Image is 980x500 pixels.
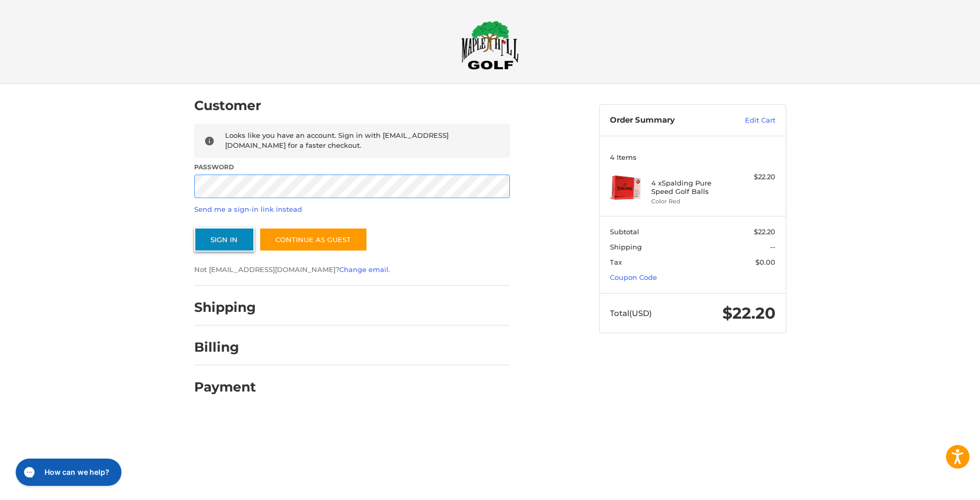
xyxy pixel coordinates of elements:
a: Continue as guest [259,227,367,252]
span: $0.00 [755,258,775,266]
h2: Billing [194,339,255,355]
p: Not [EMAIL_ADDRESS][DOMAIN_NAME]? . [194,265,510,275]
span: $22.20 [722,303,775,323]
span: Total (USD) [610,308,652,318]
span: $22.20 [754,227,775,236]
a: Edit Cart [722,115,775,126]
img: Maple Hill Golf [461,20,519,70]
h4: 4 x Spalding Pure Speed Golf Balls [651,179,731,196]
h3: 4 Items [610,153,775,161]
div: $22.20 [734,172,775,182]
span: Shipping [610,243,642,251]
a: Coupon Code [610,273,657,281]
span: -- [770,243,775,251]
iframe: Gorgias live chat messenger [10,455,125,490]
span: Looks like you have an account. Sign in with [EMAIL_ADDRESS][DOMAIN_NAME] for a faster checkout. [225,131,449,150]
li: Color Red [651,197,731,206]
h3: Order Summary [610,115,722,126]
h2: Customer [194,97,261,114]
label: Password [194,162,510,172]
h2: Shipping [194,299,256,316]
a: Send me a sign-in link instead [194,205,302,213]
span: Subtotal [610,227,639,236]
h2: Payment [194,379,256,395]
a: Change email [339,265,388,274]
button: Sign In [194,227,254,252]
iframe: Google Customer Reviews [894,472,980,500]
span: Tax [610,258,622,266]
